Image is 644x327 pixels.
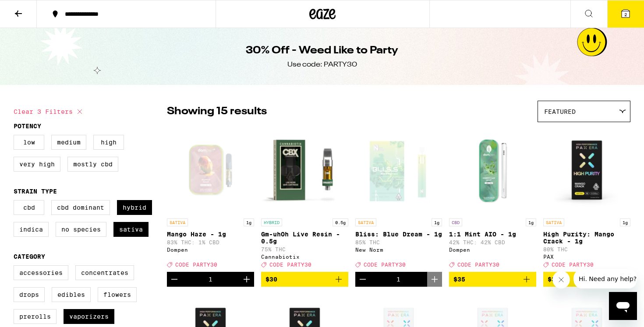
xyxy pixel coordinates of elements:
[457,262,499,267] span: CODE PARTY30
[609,292,637,320] iframe: Button to launch messaging window
[620,218,630,226] p: 1g
[543,272,630,287] button: Add to bag
[167,127,254,272] a: Open page for Mango Haze - 1g from Dompen
[14,157,60,172] label: Very High
[167,231,254,238] p: Mango Haze - 1g
[396,276,400,283] div: 1
[552,271,570,288] iframe: Close message
[75,265,134,280] label: Concentrates
[64,309,114,324] label: Vaporizers
[607,0,644,28] button: 2
[355,127,442,272] a: Open page for Bliss: Blue Dream - 1g from New Norm
[355,218,376,226] p: SATIVA
[261,127,348,214] img: Cannabiotix - Gm-uhOh Live Resin - 0.5g
[432,218,442,226] p: 1g
[552,262,594,267] span: CODE PARTY30
[14,101,85,123] button: Clear 3 filters
[14,253,45,260] legend: Category
[52,287,91,302] label: Edibles
[167,104,267,119] p: Showing 15 results
[427,272,442,287] button: Increment
[14,265,68,280] label: Accessories
[449,247,536,253] div: Dompen
[449,272,536,287] button: Add to bag
[261,218,282,226] p: HYBRID
[261,231,348,245] p: Gm-uhOh Live Resin - 0.5g
[14,222,49,237] label: Indica
[269,262,311,267] span: CODE PARTY30
[167,272,182,287] button: Decrement
[624,12,627,17] span: 2
[573,269,637,288] iframe: Message from company
[261,246,348,252] p: 75% THC
[543,218,564,226] p: SATIVA
[449,127,536,272] a: Open page for 1:1 Mint AIO - 1g from Dompen
[265,276,277,283] span: $30
[543,231,630,245] p: High Purity: Mango Crack - 1g
[287,60,357,70] div: Use code: PARTY30
[98,287,137,302] label: Flowers
[56,222,106,237] label: No Species
[543,254,630,260] div: PAX
[246,43,398,58] h1: 30% Off - Weed Like to Party
[355,239,442,245] p: 85% THC
[14,135,44,150] label: Low
[449,218,462,226] p: CBD
[548,276,559,283] span: $35
[543,127,630,272] a: Open page for High Purity: Mango Crack - 1g from PAX
[355,247,442,253] div: New Norm
[209,276,212,283] div: 1
[14,123,41,130] legend: Potency
[453,276,465,283] span: $35
[113,222,149,237] label: Sativa
[261,127,348,272] a: Open page for Gm-uhOh Live Resin - 0.5g from Cannabiotix
[14,309,57,324] label: Prerolls
[355,231,442,238] p: Bliss: Blue Dream - 1g
[543,246,630,252] p: 80% THC
[261,272,348,287] button: Add to bag
[526,218,536,226] p: 1g
[117,200,152,215] label: Hybrid
[167,247,254,253] div: Dompen
[449,127,536,214] img: Dompen - 1:1 Mint AIO - 1g
[14,188,57,195] legend: Strain Type
[449,239,536,245] p: 42% THC: 42% CBD
[167,239,254,245] p: 83% THC: 1% CBD
[543,127,630,214] img: PAX - High Purity: Mango Crack - 1g
[261,254,348,260] div: Cannabiotix
[51,135,86,150] label: Medium
[67,157,118,172] label: Mostly CBD
[175,262,217,267] span: CODE PARTY30
[333,218,348,226] p: 0.5g
[51,200,110,215] label: CBD Dominant
[14,200,44,215] label: CBD
[364,262,406,267] span: CODE PARTY30
[449,231,536,238] p: 1:1 Mint AIO - 1g
[167,218,188,226] p: SATIVA
[239,272,254,287] button: Increment
[544,108,576,115] span: Featured
[244,218,254,226] p: 1g
[93,135,124,150] label: High
[355,272,370,287] button: Decrement
[14,287,45,302] label: Drops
